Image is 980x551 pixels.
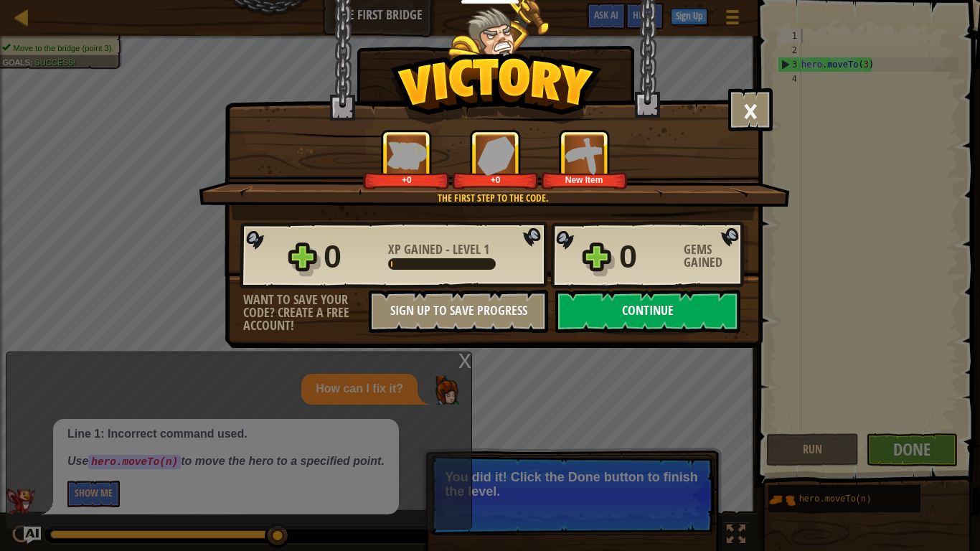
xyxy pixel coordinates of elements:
div: New Item [544,174,625,185]
button: Continue [555,290,740,333]
button: Sign Up to Save Progress [369,290,548,333]
button: × [728,88,773,131]
div: - [388,243,489,256]
div: +0 [455,174,536,185]
div: The first step to the code. [267,191,720,205]
span: Level [450,240,484,258]
div: 0 [324,234,380,280]
div: Want to save your code? Create a free account! [243,293,369,332]
span: XP Gained [388,240,446,258]
div: Gems Gained [684,243,748,269]
div: 0 [619,234,675,280]
img: Gems Gained [477,136,514,175]
span: 1 [484,240,489,258]
div: +0 [366,174,447,185]
img: New Item [565,136,604,175]
img: Victory [390,53,602,125]
img: XP Gained [387,141,427,169]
